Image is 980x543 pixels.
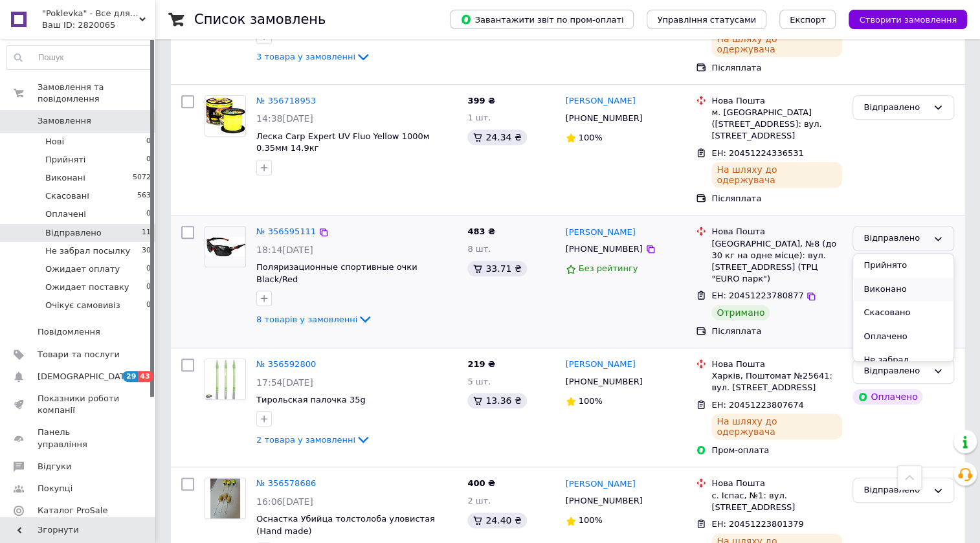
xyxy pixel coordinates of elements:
div: м. [GEOGRAPHIC_DATA] ([STREET_ADDRESS]: вул. [STREET_ADDRESS] [711,107,842,142]
div: Нова Пошта [711,95,842,107]
span: 18:14[DATE] [256,245,313,255]
a: № 356592800 [256,359,316,369]
a: [PERSON_NAME] [566,359,636,371]
span: 2 товара у замовленні [256,434,355,444]
div: Відправлено [863,483,928,497]
a: 8 товарів у замовленні [256,314,373,324]
div: Відправлено [863,364,928,378]
button: Завантажити звіт по пром-оплаті [450,10,634,29]
span: 0 [146,263,151,275]
span: Каталог ProSale [38,505,107,516]
div: Нова Пошта [711,226,842,238]
div: Ваш ID: 2820065 [42,19,155,31]
a: [PERSON_NAME] [566,95,636,107]
span: Ожидает оплату [45,263,120,275]
a: № 356595111 [256,227,316,236]
span: 17:54[DATE] [256,377,313,388]
a: Створити замовлення [836,14,967,24]
div: Післяплата [711,62,842,74]
div: Отримано [711,305,770,320]
span: Скасовані [45,190,89,202]
span: 0 [146,208,151,220]
span: 30 [142,245,151,257]
div: 24.34 ₴ [467,129,526,145]
span: Відгуки [38,461,71,472]
a: Фото товару [205,478,246,519]
input: Пошук [7,46,151,69]
span: ЕН: 20451223780877 [711,291,803,300]
span: Без рейтингу [579,263,638,273]
a: Фото товару [205,95,246,137]
span: Показники роботи компанії [38,393,120,416]
span: Не забрал посылку [45,245,130,257]
div: [PHONE_NUMBER] [563,241,645,258]
div: Післяплата [711,193,842,205]
span: Повідомлення [38,326,100,338]
div: На шляху до одержувача [711,31,842,57]
span: 100% [579,133,603,142]
span: 0 [146,300,151,311]
span: Експорт [790,15,826,25]
a: Поляризационные спортивные очки Black/Red [256,262,417,284]
span: 399 ₴ [467,96,495,105]
span: Оплачені [45,208,86,220]
div: 33.71 ₴ [467,261,526,276]
span: 8 шт. [467,244,491,254]
span: 16:06[DATE] [256,496,313,507]
li: Виконано [853,278,953,302]
span: ЕН: 20451223807674 [711,400,803,410]
span: Завантажити звіт по пром-оплаті [460,14,623,25]
span: 219 ₴ [467,359,495,369]
span: 1 шт. [467,113,491,122]
span: Нові [45,136,64,148]
a: [PERSON_NAME] [566,478,636,491]
span: Замовлення та повідомлення [38,82,155,105]
span: 400 ₴ [467,478,495,488]
div: Харків, Поштомат №25641: вул. [STREET_ADDRESS] [711,370,842,393]
img: Фото товару [210,478,241,518]
span: Прийняті [45,154,85,166]
span: 100% [579,515,603,525]
span: 11 [142,227,151,239]
button: Створити замовлення [849,10,967,29]
img: Фото товару [205,96,245,136]
span: 483 ₴ [467,227,495,236]
span: Замовлення [38,115,91,127]
img: Фото товару [205,359,245,399]
li: Оплачено [853,325,953,349]
a: Фото товару [205,359,246,400]
h1: Список замовлень [194,12,326,27]
span: 3 товара у замовленні [256,52,355,61]
li: Скасовано [853,301,953,325]
div: Пром-оплата [711,445,842,456]
span: 0 [146,282,151,293]
span: Управління статусами [657,15,756,25]
div: На шляху до одержувача [711,414,842,439]
a: Тирольская палочка 35g [256,395,366,404]
a: Фото товару [205,226,246,267]
div: Нова Пошта [711,359,842,370]
div: [PHONE_NUMBER] [563,373,645,390]
span: Товари та послуги [38,349,120,360]
span: "Poklevka" - Все для Риболовлі! [42,8,139,19]
span: ЕН: 20451224336531 [711,148,803,158]
a: Оснастка Убийца толстолоба уловистая (Hand made) [256,514,435,536]
button: Управління статусами [647,10,766,29]
span: Покупці [38,483,72,494]
a: Леска Carp Expert UV Fluo Yellow 1000м 0.35мм 14.9кг [256,131,429,153]
span: Виконані [45,172,85,184]
a: № 356578686 [256,478,316,488]
div: [GEOGRAPHIC_DATA], №8 (до 30 кг на одне місце): вул. [STREET_ADDRESS] (ТРЦ "EURO парк") [711,238,842,285]
span: Ожидает поставку [45,282,129,293]
span: 100% [579,396,603,406]
div: Відправлено [863,232,928,245]
span: 0 [146,136,151,148]
a: № 356718953 [256,96,316,105]
span: 8 товарів у замовленні [256,314,357,324]
button: Експорт [779,10,836,29]
span: 43 [138,371,153,382]
img: Фото товару [205,237,245,256]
